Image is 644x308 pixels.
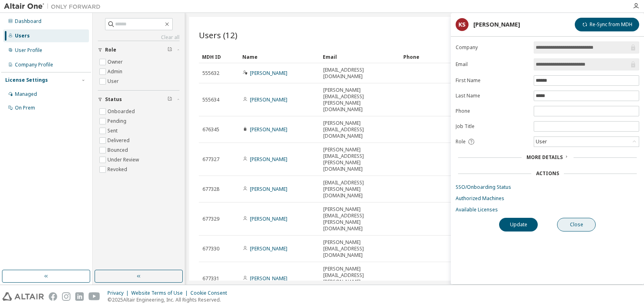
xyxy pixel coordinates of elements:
[202,186,219,192] span: 677328
[456,18,469,31] div: KS
[202,97,219,103] span: 555634
[107,116,128,126] label: Pending
[49,292,57,301] img: facebook.svg
[98,91,180,108] button: Status
[202,156,219,163] span: 677327
[534,137,639,147] div: User
[107,290,131,296] div: Privacy
[535,137,548,146] div: User
[323,147,396,172] span: [PERSON_NAME][EMAIL_ADDRESS][PERSON_NAME][DOMAIN_NAME]
[107,107,136,116] label: Onboarded
[98,41,180,59] button: Role
[456,108,529,114] label: Phone
[107,67,124,76] label: Admin
[250,215,287,222] a: [PERSON_NAME]
[199,29,237,41] span: Users (12)
[250,275,287,282] a: [PERSON_NAME]
[107,155,140,165] label: Under Review
[15,33,30,39] div: Users
[89,292,100,301] img: youtube.svg
[107,165,129,174] label: Revoked
[98,34,180,41] a: Clear all
[323,50,397,63] div: Email
[107,136,131,145] label: Delivered
[2,292,44,301] img: altair_logo.svg
[15,47,42,54] div: User Profile
[526,154,563,161] span: More Details
[323,266,396,291] span: [PERSON_NAME][EMAIL_ADDRESS][PERSON_NAME][DOMAIN_NAME]
[456,138,466,145] span: Role
[105,47,116,53] span: Role
[575,18,639,31] button: Re-Sync from MDH
[107,145,130,155] label: Bounced
[107,126,119,136] label: Sent
[131,290,190,296] div: Website Terms of Use
[536,170,559,177] div: Actions
[15,18,41,25] div: Dashboard
[75,292,84,301] img: linkedin.svg
[456,77,529,84] label: First Name
[5,77,48,83] div: License Settings
[62,292,70,301] img: instagram.svg
[323,206,396,232] span: [PERSON_NAME][EMAIL_ADDRESS][PERSON_NAME][DOMAIN_NAME]
[107,57,124,67] label: Owner
[323,239,396,258] span: [PERSON_NAME][EMAIL_ADDRESS][DOMAIN_NAME]
[403,50,477,63] div: Phone
[4,2,105,10] img: Altair One
[167,47,172,53] span: Clear filter
[107,296,232,303] p: © 2025 Altair Engineering, Inc. All Rights Reserved.
[105,96,122,103] span: Status
[456,207,639,213] a: Available Licenses
[190,290,232,296] div: Cookie Consent
[473,21,520,28] div: [PERSON_NAME]
[107,76,120,86] label: User
[250,126,287,133] a: [PERSON_NAME]
[202,70,219,76] span: 555632
[250,96,287,103] a: [PERSON_NAME]
[250,156,287,163] a: [PERSON_NAME]
[202,275,219,282] span: 677331
[167,96,172,103] span: Clear filter
[202,50,236,63] div: MDH ID
[202,126,219,133] span: 676345
[15,62,53,68] div: Company Profile
[15,105,35,111] div: On Prem
[202,246,219,252] span: 677330
[250,245,287,252] a: [PERSON_NAME]
[202,216,219,222] span: 677329
[323,120,396,139] span: [PERSON_NAME][EMAIL_ADDRESS][DOMAIN_NAME]
[323,180,396,199] span: [EMAIL_ADDRESS][PERSON_NAME][DOMAIN_NAME]
[456,195,639,202] a: Authorized Machines
[499,218,538,232] button: Update
[456,123,529,130] label: Job Title
[456,61,529,68] label: Email
[456,184,639,190] a: SSO/Onboarding Status
[323,67,396,80] span: [EMAIL_ADDRESS][DOMAIN_NAME]
[15,91,37,97] div: Managed
[250,186,287,192] a: [PERSON_NAME]
[323,87,396,113] span: [PERSON_NAME][EMAIL_ADDRESS][PERSON_NAME][DOMAIN_NAME]
[557,218,596,232] button: Close
[250,70,287,76] a: [PERSON_NAME]
[456,93,529,99] label: Last Name
[456,44,529,51] label: Company
[242,50,316,63] div: Name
